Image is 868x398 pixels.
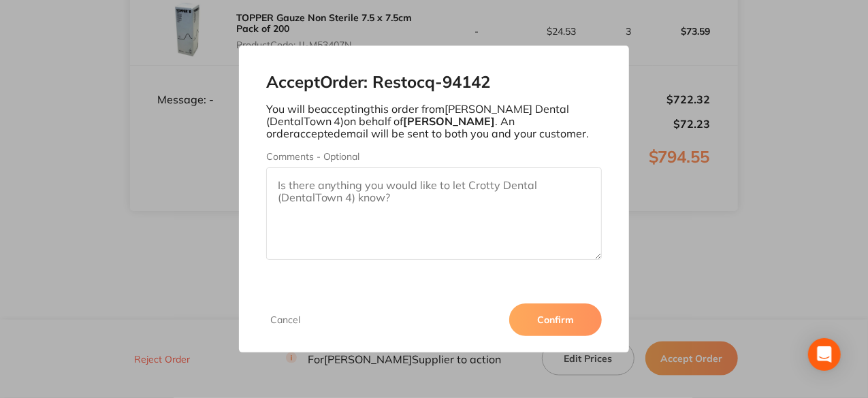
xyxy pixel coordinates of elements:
[266,314,304,326] button: Cancel
[266,151,602,162] label: Comments - Optional
[808,338,841,371] div: Open Intercom Messenger
[266,103,602,140] p: You will be accepting this order from [PERSON_NAME] Dental (DentalTown 4) on behalf of . An order...
[509,303,602,336] button: Confirm
[266,73,602,92] h2: Accept Order: Restocq- 94142
[404,114,496,128] b: [PERSON_NAME]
